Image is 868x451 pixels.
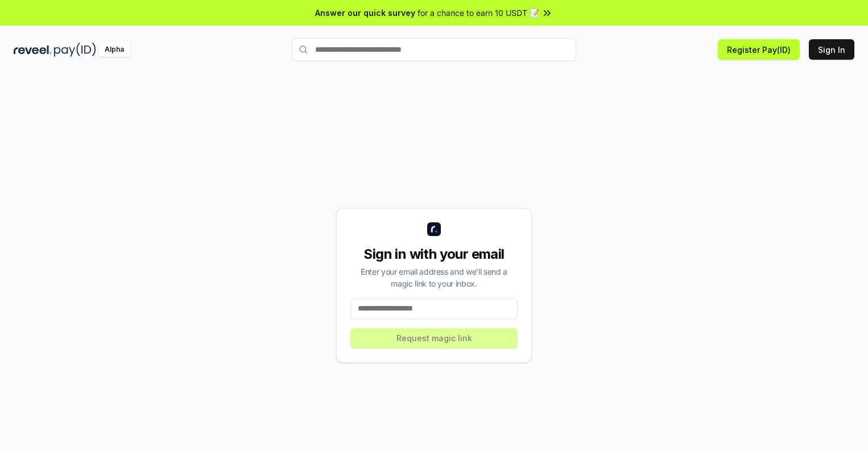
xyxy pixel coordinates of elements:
img: logo_small [427,222,441,236]
img: reveel_dark [14,43,52,57]
img: pay_id [54,43,96,57]
button: Sign In [809,39,854,60]
span: Answer our quick survey [315,7,415,19]
div: Alpha [98,43,130,57]
div: Enter your email address and we’ll send a magic link to your inbox. [350,266,518,289]
button: Register Pay(ID) [718,39,800,60]
span: for a chance to earn 10 USDT 📝 [418,7,539,19]
div: Sign in with your email [350,245,518,263]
